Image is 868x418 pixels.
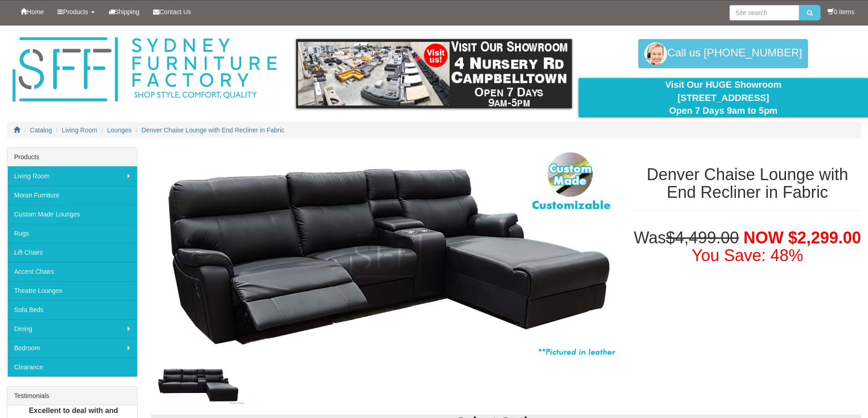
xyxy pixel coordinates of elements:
[7,224,137,243] a: Rugs
[729,5,799,20] input: Site search
[7,319,137,338] a: Dining
[146,0,198,23] a: Contact Us
[102,0,147,23] a: Shipping
[744,228,861,247] span: NOW $2,299.00
[666,228,739,247] del: $4,499.00
[7,358,137,377] a: Clearance
[63,8,88,15] span: Products
[7,205,137,224] a: Custom Made Lounges
[107,126,132,134] a: Lounges
[62,126,98,134] a: Living Room
[7,281,137,300] a: Theatre Lounges
[7,262,137,281] a: Accent Chairs
[142,126,285,134] a: Denver Chaise Lounge with End Recliner in Fabric
[296,39,572,108] img: showroom.gif
[51,0,101,23] a: Products
[30,126,52,134] a: Catalog
[159,8,191,15] span: Contact Us
[827,7,854,16] li: 0 items
[586,78,861,117] div: Visit Our HUGE Showroom [STREET_ADDRESS] Open 7 Days 9am to 5pm
[692,246,803,265] font: You Save: 48%
[115,8,140,15] span: Shipping
[7,166,137,186] a: Living Room
[14,0,51,23] a: Home
[7,148,137,166] div: Products
[27,8,44,15] span: Home
[7,243,137,262] a: Lift Chairs
[7,186,137,205] a: Moran Furniture
[634,229,861,265] h1: Was
[7,300,137,319] a: Sofa Beds
[634,166,861,201] h1: Denver Chaise Lounge with End Recliner in Fabric
[7,387,137,405] div: Testimonials
[8,35,281,105] img: Sydney Furniture Factory
[7,338,137,358] a: Bedroom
